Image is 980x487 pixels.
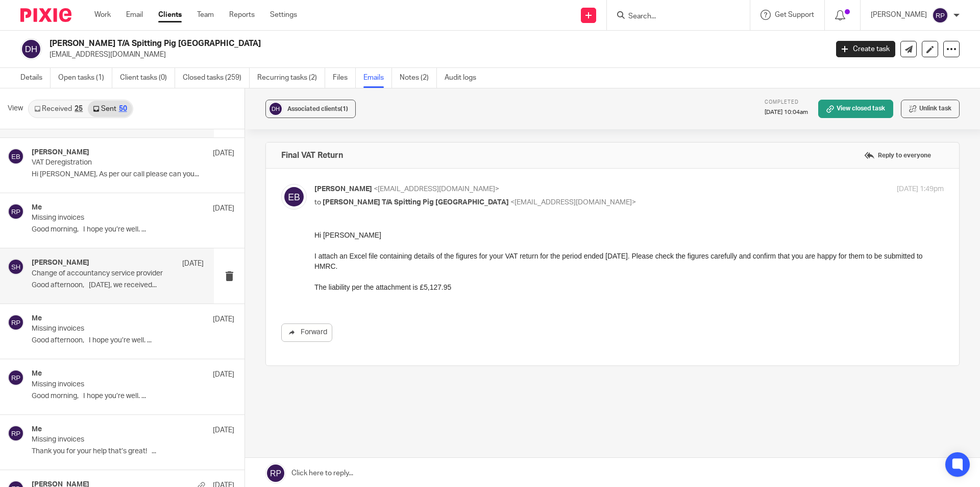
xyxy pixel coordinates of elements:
[119,105,127,112] div: 50
[32,380,194,389] p: Missing invoices
[20,68,51,88] a: Details
[32,214,194,222] p: Missing invoices
[182,259,204,269] p: [DATE]
[75,105,83,112] div: 25
[765,100,799,105] span: Completed
[183,68,250,88] a: Closed tasks (259)
[32,392,234,401] p: Good morning, I hope you’re well. ...
[32,336,234,345] p: Good afternoon, I hope you’re well. ...
[229,10,255,20] a: Reports
[400,68,437,88] a: Notes (2)
[8,314,24,331] img: svg%3E
[88,101,132,117] a: Sent50
[120,68,175,88] a: Client tasks (0)
[871,10,927,20] p: [PERSON_NAME]
[213,425,234,435] p: [DATE]
[8,425,24,442] img: svg%3E
[50,38,667,49] h2: [PERSON_NAME] T/A Spitting Pig [GEOGRAPHIC_DATA]
[374,185,499,193] span: <[EMAIL_ADDRESS][DOMAIN_NAME]>
[197,10,214,20] a: Team
[445,68,484,88] a: Audit logs
[8,203,24,220] img: svg%3E
[8,148,24,165] img: svg%3E
[20,8,71,22] img: Pixie
[287,106,348,112] span: Associated clients
[29,101,88,117] a: Received25
[213,314,234,324] p: [DATE]
[32,259,89,267] h4: [PERSON_NAME]
[8,259,24,275] img: svg%3E
[32,314,42,323] h4: Me
[32,148,89,157] h4: [PERSON_NAME]
[32,369,42,378] h4: Me
[8,103,23,114] span: View
[765,108,808,117] p: [DATE] 10:04am
[836,41,895,57] a: Create task
[32,425,42,434] h4: Me
[333,68,356,88] a: Files
[510,199,636,206] span: <[EMAIL_ADDRESS][DOMAIN_NAME]>
[50,50,821,60] p: [EMAIL_ADDRESS][DOMAIN_NAME]
[213,148,234,158] p: [DATE]
[257,68,325,88] a: Recurring tasks (2)
[94,10,111,20] a: Work
[314,185,372,193] span: [PERSON_NAME]
[158,10,182,20] a: Clients
[281,323,332,342] a: Forward
[32,324,194,333] p: Missing invoices
[818,100,893,118] a: View closed task
[126,10,143,20] a: Email
[340,106,348,112] span: (1)
[8,369,24,386] img: svg%3E
[32,170,234,179] p: Hi [PERSON_NAME], As per our call please can you...
[932,7,948,24] img: svg%3E
[268,101,283,117] img: svg%3E
[897,184,944,195] p: [DATE] 1:49pm
[323,199,509,206] span: [PERSON_NAME] T/A Spitting Pig [GEOGRAPHIC_DATA]
[213,369,234,380] p: [DATE]
[627,12,719,21] input: Search
[32,447,234,456] p: Thank you for your help that’s great! ...
[32,281,204,290] p: Good afternoon, [DATE], we received...
[58,68,112,88] a: Open tasks (1)
[213,203,234,214] p: [DATE]
[32,269,169,278] p: Change of accountancy service provider
[862,148,934,163] label: Reply to everyone
[32,203,42,212] h4: Me
[265,100,356,118] button: Associated clients(1)
[20,38,42,60] img: svg%3E
[901,100,960,118] button: Unlink task
[270,10,297,20] a: Settings
[363,68,392,88] a: Emails
[314,199,321,206] span: to
[775,11,814,18] span: Get Support
[281,150,343,160] h4: Final VAT Return
[32,435,194,444] p: Missing invoices
[32,158,194,167] p: VAT Deregistration
[32,225,234,234] p: Good morning, I hope you’re well. ...
[281,184,307,210] img: svg%3E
